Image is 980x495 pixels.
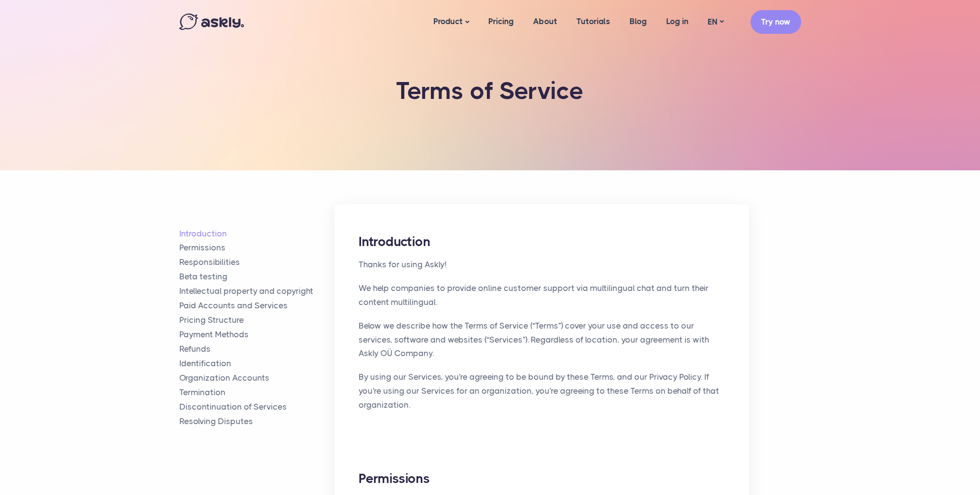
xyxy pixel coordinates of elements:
a: Payment Methods [179,329,335,340]
p: We help companies to provide online customer support via multilingual chat and turn their content... [359,281,725,309]
a: Paid Accounts and Services [179,300,335,311]
a: Pricing [479,3,524,40]
p: Below we describe how the Terms of Service (“Terms”) cover your use and access to our services, s... [359,319,725,361]
a: Introduction [179,228,335,239]
a: Tutorials [567,3,620,40]
h2: Introduction [359,233,725,250]
a: Termination [179,387,335,398]
p: Thanks for using Askly! [359,258,725,272]
a: Permissions [179,242,335,253]
img: Askly [179,14,244,30]
a: Organization Accounts [179,372,335,384]
a: Log in [657,3,698,40]
a: Refunds [179,344,335,355]
a: Product [424,3,479,41]
a: Blog [620,3,657,40]
a: Intellectual property and copyright [179,286,335,297]
h2: Permissions [359,470,725,487]
a: Responsibilities [179,257,335,268]
a: Try now [751,10,801,34]
a: About [524,3,567,40]
a: Beta testing [179,271,335,282]
p: By using our Services, you're agreeing to be bound by these Terms, and our Privacy Policy. If you... [359,370,725,412]
a: Pricing Structure [179,315,335,326]
a: Identification [179,358,335,369]
a: Discontinuation of Services [179,401,335,412]
a: Resolving Disputes [179,416,335,427]
a: EN [698,15,733,29]
h1: Terms of Service [338,77,642,105]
